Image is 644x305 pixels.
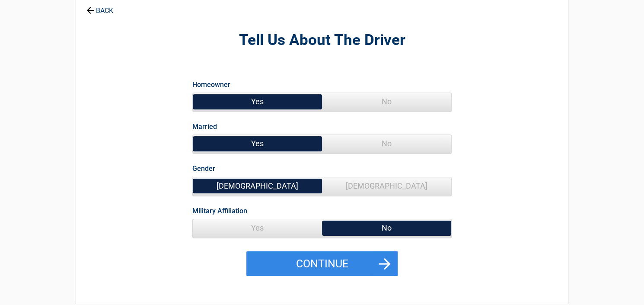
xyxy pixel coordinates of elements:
[192,205,247,217] label: Military Affiliation
[246,251,398,276] button: Continue
[124,30,520,51] h2: Tell Us About The Driver
[322,93,451,110] span: No
[192,79,230,90] label: Homeowner
[322,177,451,195] span: [DEMOGRAPHIC_DATA]
[193,177,322,195] span: [DEMOGRAPHIC_DATA]
[193,93,322,110] span: Yes
[322,135,451,152] span: No
[192,121,217,132] label: Married
[193,135,322,152] span: Yes
[322,219,451,237] span: No
[192,163,215,174] label: Gender
[193,219,322,237] span: Yes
